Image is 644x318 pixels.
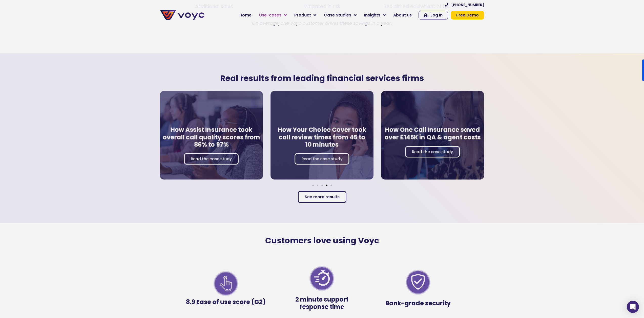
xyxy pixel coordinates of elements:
[239,12,252,18] span: Home
[158,73,487,83] h2: Real results from leading financial services firms
[380,300,456,307] h4: Bank-grade security
[160,10,204,20] img: voyc-full-logo
[324,12,351,18] span: Case Studies
[405,269,431,295] img: 8
[627,301,639,313] div: Open Intercom Messenger
[379,88,487,182] div: 1 / 5
[430,13,443,17] span: Log In
[178,236,466,245] h2: Customers love using Voyc
[320,10,360,20] a: Case Studies
[162,126,260,148] h4: How Assist Insurance took overall call quality scores from 86% to 97%
[317,185,318,186] span: Go to slide 2
[298,191,346,203] a: See more results
[412,150,453,153] span: Read the case study
[158,88,487,186] div: Carousel
[419,11,448,19] a: Log In
[312,185,314,186] span: Go to slide 1
[184,153,239,165] a: Read the case study
[451,11,484,19] a: Free Demo
[360,10,389,20] a: Insights
[157,88,265,182] div: 4 / 5
[290,10,320,20] a: Product
[305,195,340,199] span: See more results
[213,270,239,296] img: 6
[276,126,368,148] h4: How Your Choice Cover took call review times from 45 to 10 minutes
[330,185,332,186] span: Go to slide 5
[321,185,323,186] span: Go to slide 3
[445,3,484,7] a: [PHONE_NUMBER]
[284,296,360,311] h4: 2 minute support response time
[259,12,281,18] span: Use-cases
[294,12,311,18] span: Product
[309,265,335,291] img: 7
[393,12,412,18] span: About us
[255,10,290,20] a: Use-cases
[326,185,327,186] span: Go to slide 4
[301,157,342,161] span: Read the case study
[295,153,349,165] a: Read the case study
[384,126,482,141] h4: How One Call Insurance saved over £145K in QA & agent costs
[268,88,376,182] div: 5 / 5
[191,157,232,161] span: Read the case study
[364,12,380,18] span: Insights
[405,146,460,157] a: Read the case study
[389,10,416,20] a: About us
[456,13,479,17] span: Free Demo
[451,3,484,7] span: [PHONE_NUMBER]
[183,299,269,306] h4: 8.9 Ease of use score (G2)
[236,10,255,20] a: Home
